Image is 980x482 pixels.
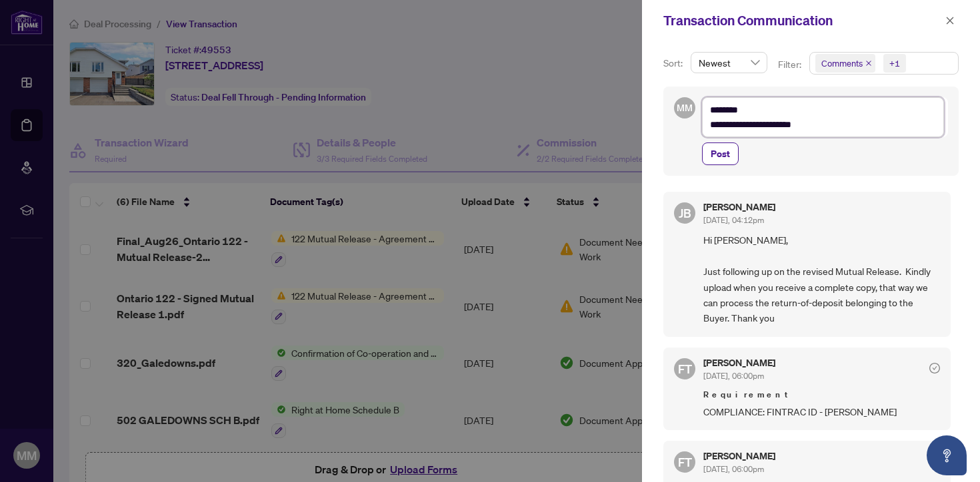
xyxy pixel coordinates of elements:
span: Newest [699,53,759,73]
span: Post [711,143,730,164]
p: Sort: [663,56,685,71]
div: +1 [889,57,900,70]
div: Transaction Communication [663,11,941,31]
span: [DATE], 04:12pm [703,215,764,225]
span: COMPLIANCE: FINTRAC ID - [PERSON_NAME] [703,404,940,419]
h5: [PERSON_NAME] [703,202,775,212]
span: Comments [821,57,863,70]
span: Comments [815,54,875,73]
button: Open asap [927,435,967,475]
span: Requirement [703,388,940,401]
span: FT [678,360,692,378]
span: Hi [PERSON_NAME], Just following up on the revised Mutual Release. Kindly upload when you receive... [703,232,940,326]
span: check-circle [929,363,940,373]
span: JB [679,204,691,222]
span: [DATE], 06:00pm [703,371,764,381]
span: close [945,16,955,25]
h5: [PERSON_NAME] [703,451,775,461]
button: Post [702,142,739,165]
h5: [PERSON_NAME] [703,358,775,367]
span: [DATE], 06:00pm [703,464,764,474]
span: FT [678,453,692,471]
p: Filter: [778,57,803,72]
span: close [865,60,872,67]
span: MM [677,101,692,115]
